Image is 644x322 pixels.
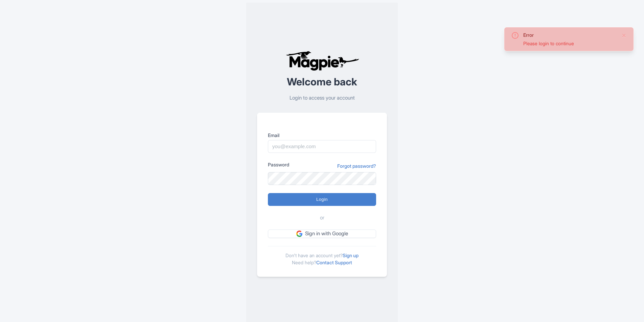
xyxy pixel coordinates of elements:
[320,214,324,222] span: or
[268,246,376,266] div: Don't have an account yet? Need help?
[523,40,616,47] div: Please login to continue
[268,193,376,206] input: Login
[257,94,387,102] p: Login to access your account
[268,132,376,139] label: Email
[337,162,376,169] a: Forgot password?
[268,140,376,153] input: you@example.com
[621,31,627,39] button: Close
[296,231,302,237] img: google.svg
[268,161,289,168] label: Password
[257,76,387,87] h2: Welcome back
[523,31,616,38] div: Error
[268,230,376,238] a: Sign in with Google
[316,260,352,265] a: Contact Support
[284,51,360,71] img: logo-ab69f6fb50320c5b225c76a69d11143b.png
[343,252,359,258] a: Sign up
